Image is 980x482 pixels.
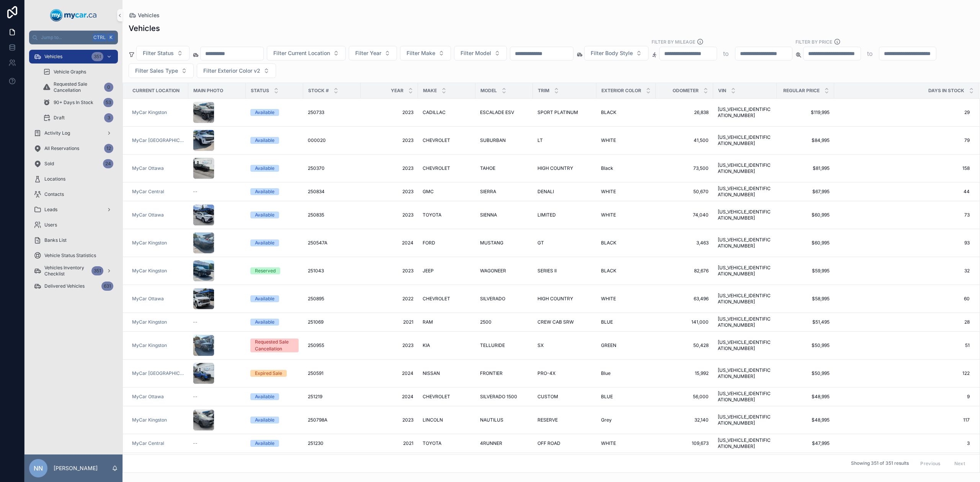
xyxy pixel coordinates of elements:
span: Filter Sales Type [135,67,178,75]
span: DENALI [537,189,554,195]
span: Jump to... [41,34,90,41]
span: LT [537,137,543,143]
a: WHITE [601,189,651,195]
span: MyCar Kingston [132,319,167,325]
div: 24 [103,159,113,168]
span: [US_VEHICLE_IDENTIFICATION_NUMBER] [718,106,772,119]
a: Available [250,319,299,326]
a: Black [601,165,651,171]
span: Delivered Vehicles [44,283,85,289]
span: $67,995 [781,189,830,195]
div: Available [255,137,274,144]
a: Vehicle Status Statistics [29,249,118,262]
a: 251043 [308,268,356,274]
a: 29 [835,109,970,116]
span: Filter Make [407,49,435,57]
span: FORD [423,240,435,246]
a: Users [29,218,118,232]
a: TOYOTA [423,212,471,218]
a: Vehicles [129,11,160,19]
a: Sold24 [29,157,118,171]
span: HIGH COUNTRY [537,165,573,171]
div: 351 [91,52,103,61]
span: Vehicles Inventory Checklist [44,265,88,277]
span: 2023 [365,268,413,274]
span: CHEVROLET [423,137,450,143]
a: Available [250,109,299,116]
a: 26,838 [660,109,709,116]
a: CHEVROLET [423,137,471,143]
a: RAM [423,319,471,325]
a: Available [250,212,299,218]
span: Users [44,222,57,228]
a: 141,000 [660,319,709,325]
span: 93 [835,240,970,246]
a: 2024 [365,240,413,246]
span: Draft [54,115,65,121]
span: 90+ Days In Stock [54,99,93,106]
div: 351 [91,266,103,275]
span: $81,995 [781,165,830,171]
a: LIMITED [537,212,592,218]
a: $60,995 [781,240,830,246]
a: MyCar [GEOGRAPHIC_DATA] [132,137,184,143]
span: SILVERADO [480,296,505,302]
span: Vehicle Graphs [54,69,86,75]
label: Filter By Mileage [652,38,695,45]
a: MyCar Ottawa [132,165,164,171]
a: FORD [423,240,471,246]
a: MyCar Kingston [132,109,167,116]
a: 50,670 [660,189,709,195]
a: MyCar Ottawa [132,165,184,171]
span: 44 [835,189,970,195]
a: MyCar Kingston [132,240,184,246]
span: 2023 [365,212,413,218]
a: Requested Sale Cancellation [250,339,299,352]
span: Vehicle Status Statistics [44,252,96,259]
span: SIENNA [480,212,497,218]
span: 000020 [308,137,326,143]
a: [US_VEHICLE_IDENTIFICATION_NUMBER] [718,237,772,249]
a: CHEVROLET [423,296,471,302]
span: Locations [44,176,65,182]
span: MyCar Central [132,189,164,195]
span: 250733 [308,109,324,116]
span: Ctrl [93,34,106,41]
span: SERIES II [537,268,557,274]
span: $84,995 [781,137,830,143]
a: BLUE [601,319,651,325]
span: 63,496 [660,296,709,302]
a: Leads [29,203,118,217]
a: 250895 [308,296,356,302]
div: Reserved [255,267,276,274]
a: 2022 [365,296,413,302]
a: HIGH COUNTRY [537,296,592,302]
a: [US_VEHICLE_IDENTIFICATION_NUMBER] [718,162,772,174]
span: Filter Exterior Color v2 [203,67,260,75]
span: Contacts [44,191,64,197]
a: Contacts [29,187,118,201]
a: [US_VEHICLE_IDENTIFICATION_NUMBER] [718,209,772,221]
span: [US_VEHICLE_IDENTIFICATION_NUMBER] [718,293,772,305]
a: TAHOE [480,165,528,171]
a: MUSTANG [480,240,528,246]
a: MyCar Ottawa [132,296,164,302]
a: 158 [835,165,970,171]
a: [US_VEHICLE_IDENTIFICATION_NUMBER] [718,265,772,277]
span: CHEVROLET [423,296,450,302]
a: Activity Log [29,126,118,140]
a: WHITE [601,137,651,143]
a: WHITE [601,296,651,302]
span: [US_VEHICLE_IDENTIFICATION_NUMBER] [718,316,772,328]
a: CREW CAB SRW [537,319,592,325]
div: Available [255,239,274,246]
a: Available [250,137,299,144]
a: 79 [835,137,970,143]
a: 73 [835,212,970,218]
span: 250547A [308,240,327,246]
